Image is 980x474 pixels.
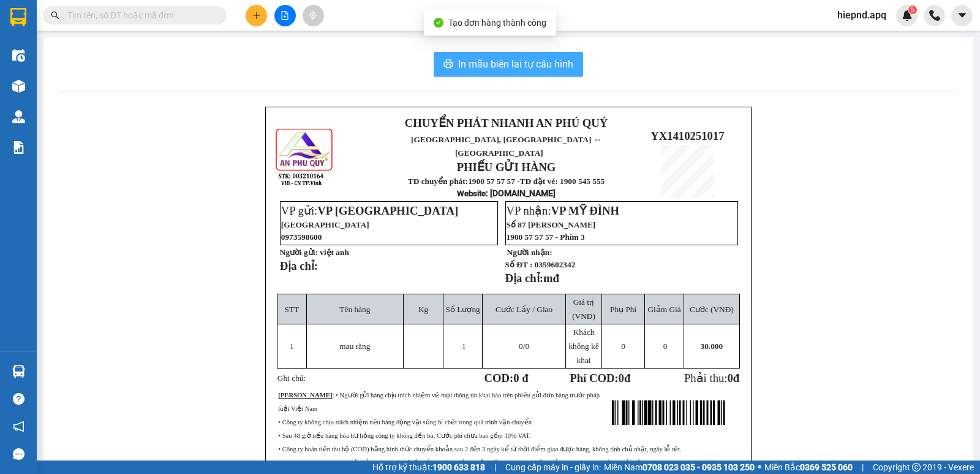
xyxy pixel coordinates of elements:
[317,204,458,217] span: VP [GEOGRAPHIC_DATA]
[543,272,559,285] span: mđ
[621,342,625,351] span: 0
[912,463,921,472] span: copyright
[12,141,25,154] img: solution-icon
[827,7,896,23] span: hiepnd.apq
[505,260,533,269] strong: Số ĐT :
[647,305,680,314] span: Giảm Giá
[690,305,734,314] span: Cước (VNĐ)
[507,204,620,217] span: VP nhận:
[468,177,519,186] strong: 1900 57 57 57 -
[684,372,739,384] span: Phải thu:
[862,461,864,474] span: |
[339,342,370,351] span: mau răng
[507,220,596,229] span: Số 87 [PERSON_NAME]
[12,80,25,93] img: warehouse-icon
[408,177,468,186] strong: TĐ chuyển phát:
[519,342,523,351] span: 0
[507,232,585,242] span: 1900 57 57 57 - Phím 3
[568,327,598,365] span: Khách không kê khai
[405,117,608,129] strong: CHUYỂN PHÁT NHANH AN PHÚ QUÝ
[280,248,318,257] strong: Người gửi:
[278,392,332,399] strong: [PERSON_NAME]
[519,342,529,351] span: /0
[10,8,26,26] img: logo-vxr
[277,373,306,383] span: Ghi chú:
[13,393,24,405] span: question-circle
[604,461,755,474] span: Miền Nam
[458,56,573,72] span: In mẫu biên lai tự cấu hình
[764,461,853,474] span: Miền Bắc
[281,11,289,20] span: file-add
[281,232,322,242] span: 0973598600
[929,10,940,21] img: phone-icon
[505,461,601,474] span: Cung cấp máy in - giấy in:
[12,110,25,123] img: warehouse-icon
[570,372,630,384] strong: Phí COD: đ
[278,446,681,453] span: • Công ty hoàn tiền thu hộ (COD) bằng hình thức chuyển khoản sau 2 đến 3 ngày kể từ thời điểm gia...
[252,11,261,20] span: plus
[434,52,583,77] button: printerIn mẫu biên lai tự cấu hình
[290,342,294,351] span: 1
[448,18,546,28] span: Tạo đơn hàng thành công
[67,9,212,22] input: Tìm tên, số ĐT hoặc mã đơn
[278,392,600,412] span: : • Người gửi hàng chịu trách nhiệm về mọi thông tin khai báo trên phiếu gửi đơn hàng trước pháp ...
[457,188,556,198] strong: : [DOMAIN_NAME]
[908,6,917,14] sup: 5
[418,305,428,314] span: Kg
[12,365,25,378] img: warehouse-icon
[733,372,739,384] span: đ
[551,204,620,217] span: VP MỸ ĐÌNH
[462,342,466,351] span: 1
[957,10,968,21] span: caret-down
[309,11,317,20] span: aim
[910,6,914,14] span: 5
[372,461,485,474] span: Hỗ trợ kỹ thuật:
[285,305,300,314] span: STT
[246,5,267,26] button: plus
[643,462,755,472] strong: 0708 023 035 - 0935 103 250
[281,204,458,217] span: VP gửi:
[650,129,724,142] span: YX1410251017
[457,189,486,198] span: Website
[411,135,601,158] span: [GEOGRAPHIC_DATA], [GEOGRAPHIC_DATA] ↔ [GEOGRAPHIC_DATA]
[505,272,543,285] strong: Địa chỉ:
[610,305,636,314] span: Phụ Phí
[758,465,761,470] span: ⚪️
[278,432,530,439] span: • Sau 48 giờ nếu hàng hóa hư hỏng công ty không đền bù, Cước phí chưa bao gồm 10% VAT.
[902,10,913,21] img: icon-new-feature
[443,59,453,71] span: printer
[12,49,25,62] img: warehouse-icon
[663,342,668,351] span: 0
[13,448,24,460] span: message
[520,177,605,186] strong: TĐ đặt vé: 1900 545 555
[484,372,529,384] strong: COD:
[278,419,532,426] span: • Công ty không chịu trách nhiệm nếu hàng động vật sống bị chết trong quá trình vận chuyển
[494,461,496,474] span: |
[572,297,595,321] span: Giá trị (VNĐ)
[51,11,59,20] span: search
[619,372,624,384] span: 0
[496,305,552,314] span: Cước Lấy / Giao
[507,248,552,257] strong: Người nhận:
[274,127,335,188] img: logo
[434,18,443,28] span: check-circle
[432,462,485,472] strong: 1900 633 818
[303,5,324,26] button: aim
[513,372,528,384] span: 0 đ
[280,259,318,272] strong: Địa chỉ:
[457,161,556,174] strong: PHIẾU GỬI HÀNG
[535,260,576,269] span: 0359602342
[339,305,370,314] span: Tên hàng
[278,459,644,466] span: • Hàng hóa không được người gửi kê khai giá trị đầy đủ mà bị hư hỏng hoặc thất lạc, công ty bồi t...
[951,5,973,26] button: caret-down
[446,305,480,314] span: Số Lượng
[727,372,733,384] span: 0
[274,5,296,26] button: file-add
[13,421,24,432] span: notification
[320,248,349,257] span: việt anh
[800,462,853,472] strong: 0369 525 060
[701,342,723,351] span: 30.000
[281,220,369,229] span: [GEOGRAPHIC_DATA]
